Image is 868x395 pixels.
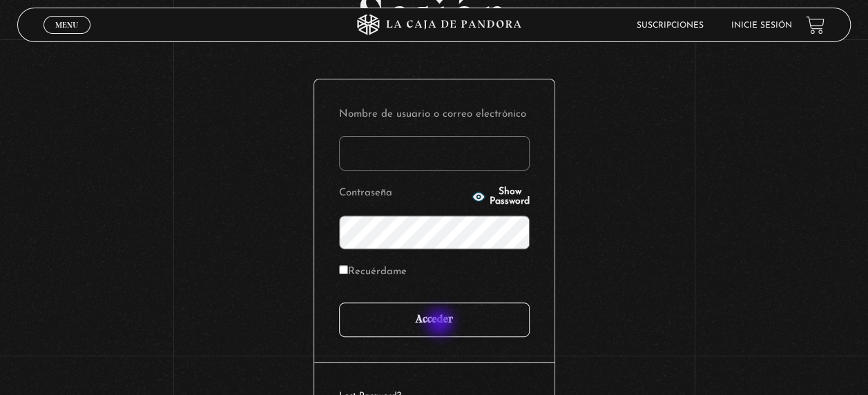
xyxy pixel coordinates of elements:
[339,104,530,126] label: Nombre de usuario o correo electrónico
[806,16,824,35] a: View your shopping cart
[490,187,530,206] span: Show Password
[55,21,78,29] span: Menu
[339,183,468,204] label: Contraseña
[731,21,792,30] a: Inicie sesión
[637,21,704,30] a: Suscripciones
[472,187,530,206] button: Show Password
[339,302,530,337] input: Acceder
[339,262,407,283] label: Recuérdame
[339,265,348,274] input: Recuérdame
[51,32,84,42] span: Cerrar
